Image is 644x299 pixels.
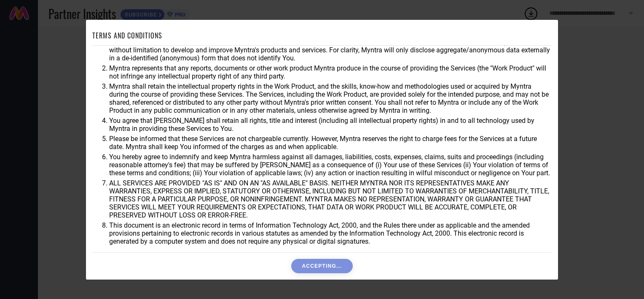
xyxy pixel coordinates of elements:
[109,221,552,245] li: This document is an electronic record in terms of Information Technology Act, 2000, and the Rules...
[109,117,552,133] li: You agree that [PERSON_NAME] shall retain all rights, title and interest (including all intellect...
[109,153,552,177] li: You hereby agree to indemnify and keep Myntra harmless against all damages, liabilities, costs, e...
[109,135,552,151] li: Please be informed that these Services are not chargeable currently. However, Myntra reserves the...
[109,82,552,114] li: Myntra shall retain the intellectual property rights in the Work Product, and the skills, know-ho...
[109,64,552,80] li: Myntra represents that any reports, documents or other work product Myntra produce in the course ...
[109,179,552,219] li: ALL SERVICES ARE PROVIDED "AS IS" AND ON AN "AS AVAILABLE" BASIS. NEITHER MYNTRA NOR ITS REPRESEN...
[92,30,162,41] h1: TERMS AND CONDITIONS
[109,38,552,62] li: You agree that Myntra may use aggregate and anonymized data for any business purpose during or af...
